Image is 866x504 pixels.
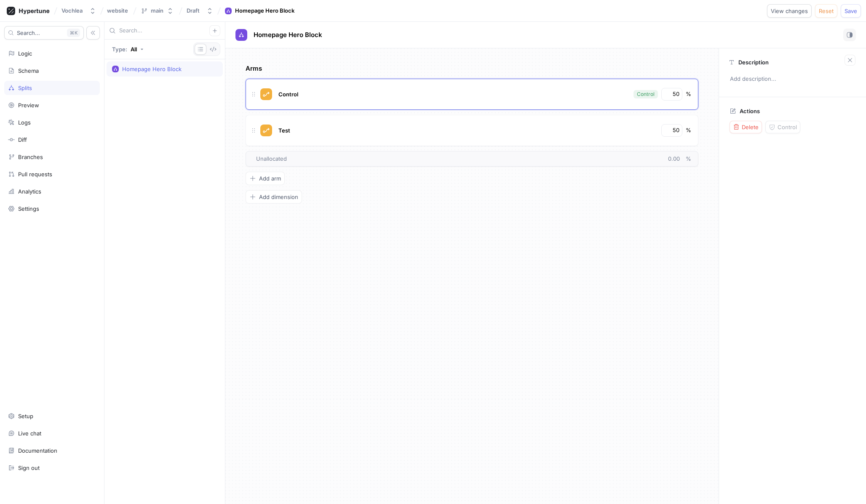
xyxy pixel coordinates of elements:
[235,7,294,15] div: Homepage Hero Block
[58,4,99,18] button: Vochlea
[131,47,137,52] div: All
[256,155,287,163] span: Unallocated
[726,72,859,86] p: Add description...
[815,4,837,18] button: Reset
[137,4,177,18] button: main
[17,30,40,35] span: Search...
[151,7,163,14] div: main
[254,32,322,38] span: Homepage Hero Block
[67,29,80,37] div: K
[637,90,655,98] div: Control
[730,121,762,133] button: Delete
[18,119,31,126] div: Logs
[278,127,290,134] span: Test
[686,126,691,135] div: %
[18,50,32,57] div: Logic
[738,59,769,66] p: Description
[767,4,812,18] button: View changes
[18,188,41,195] div: Analytics
[686,155,691,162] span: %
[18,171,52,178] div: Pull requests
[819,8,834,13] span: Reset
[246,172,285,185] button: Add arm
[61,7,83,14] div: Vochlea
[18,136,27,143] div: Diff
[259,194,298,199] span: Add dimension
[742,125,759,130] span: Delete
[18,85,32,91] div: Splits
[107,8,128,13] span: website
[259,176,281,181] span: Add arm
[18,205,39,212] div: Settings
[18,102,39,109] div: Preview
[246,64,698,74] p: Arms
[765,121,800,133] button: Control
[18,430,41,437] div: Live chat
[740,108,760,114] p: Actions
[18,154,43,160] div: Branches
[187,7,200,14] div: Draft
[4,26,84,40] button: Search...K
[18,413,33,419] div: Setup
[109,42,147,56] button: Type: All
[122,66,182,72] div: Homepage Hero Block
[183,4,216,18] button: Draft
[119,27,209,35] input: Search...
[4,443,100,458] a: Documentation
[18,67,39,74] div: Schema
[778,125,797,130] span: Control
[686,90,691,98] div: %
[246,190,302,204] button: Add dimension
[18,464,40,471] div: Sign out
[845,8,857,13] span: Save
[668,155,686,162] span: 0.00
[112,47,127,52] p: Type:
[18,447,57,454] div: Documentation
[771,8,808,13] span: View changes
[841,4,861,18] button: Save
[278,91,298,98] span: Control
